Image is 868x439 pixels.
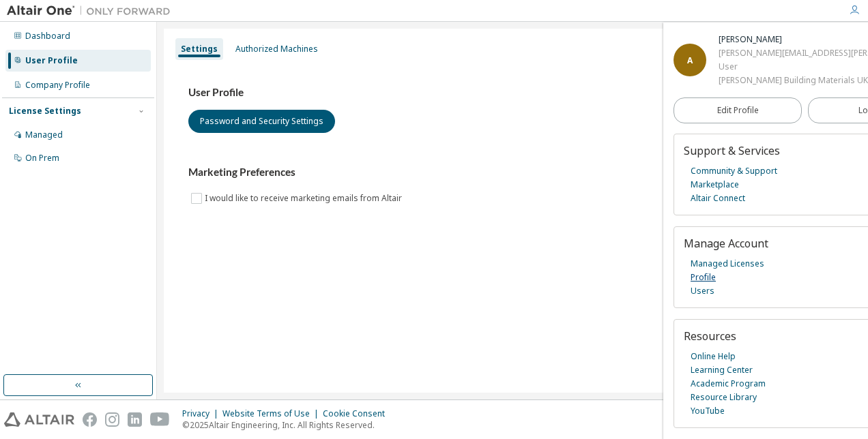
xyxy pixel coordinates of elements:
a: YouTube [691,404,725,418]
a: Academic Program [691,377,766,391]
a: Resource Library [691,391,757,404]
a: Community & Support [691,164,777,178]
p: © 2025 Altair Engineering, Inc. All Rights Reserved. [182,419,393,431]
div: Privacy [182,408,222,419]
a: Altair Connect [691,192,745,205]
div: Dashboard [25,31,70,42]
div: License Settings [9,106,81,117]
a: Profile [691,271,716,284]
img: altair_logo.svg [4,412,74,427]
div: Managed [25,130,63,140]
div: Settings [181,44,218,55]
div: Company Profile [25,80,90,91]
span: Resources [684,329,736,344]
label: I would like to receive marketing emails from Altair [205,190,405,207]
a: Users [691,284,714,298]
div: Cookie Consent [323,408,393,419]
h3: Marketing Preferences [188,166,837,179]
img: facebook.svg [83,412,97,427]
span: A [687,55,693,66]
h3: User Profile [188,86,837,100]
img: Altair One [7,4,177,18]
a: Marketplace [691,178,739,192]
div: Website Terms of Use [222,408,323,419]
img: linkedin.svg [128,412,142,427]
span: Edit Profile [717,105,759,116]
span: Support & Services [684,143,780,158]
div: On Prem [25,153,59,164]
div: User Profile [25,55,78,66]
img: youtube.svg [150,412,170,427]
div: Authorized Machines [235,44,318,55]
a: Online Help [691,350,736,363]
button: Password and Security Settings [188,110,335,133]
span: Manage Account [684,236,768,251]
img: instagram.svg [105,412,119,427]
a: Edit Profile [674,97,802,123]
a: Learning Center [691,363,753,377]
a: Managed Licenses [691,257,764,271]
